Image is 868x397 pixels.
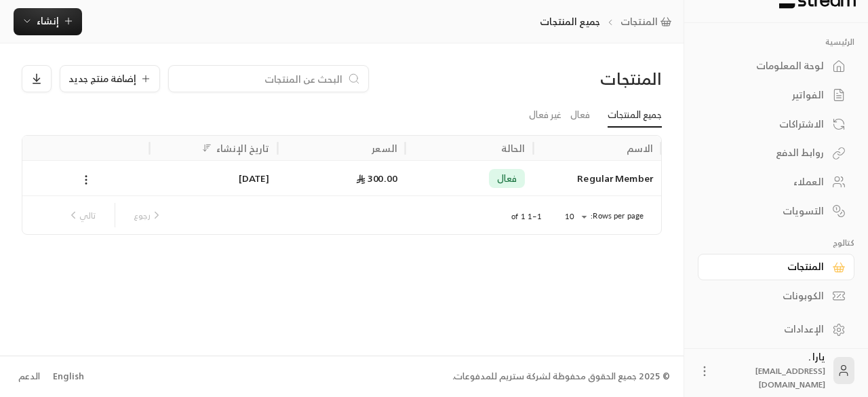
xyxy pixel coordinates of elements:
[715,88,824,102] div: الفواتير
[566,68,662,90] div: المنتجات
[53,370,84,383] div: English
[497,172,517,185] span: فعال
[715,146,824,159] div: روابط الدفع
[541,161,653,195] div: Regular Member
[698,53,854,79] a: لوحة المعلومات
[501,140,526,157] div: الحالة
[715,117,824,131] div: الاشتراكات
[177,71,342,86] input: البحث عن المنتجات
[14,364,44,389] a: الدعم
[511,211,542,222] p: 1–1 of 1
[715,175,824,189] div: العملاء
[216,140,269,157] div: تاريخ الإنشاء
[698,316,854,343] a: الإعدادات
[698,140,854,166] a: روابط الدفع
[715,289,824,303] div: الكوبونات
[698,37,854,48] p: الرئيسية
[698,197,854,224] a: التسويات
[715,322,824,336] div: الإعدادات
[540,15,600,29] p: جميع المنتجات
[715,204,824,218] div: التسويات
[529,103,561,127] a: غير فعال
[755,364,825,392] span: [EMAIL_ADDRESS][DOMAIN_NAME]
[372,140,397,157] div: السعر
[158,161,270,195] div: [DATE]
[698,111,854,137] a: الاشتراكات
[698,283,854,309] a: الكوبونات
[558,208,591,225] div: 10
[719,350,825,391] div: يارا .
[60,65,160,92] button: إضافة منتج جديد
[608,103,662,128] a: جميع المنتجات
[627,140,654,157] div: الاسم
[452,370,670,383] div: © 2025 جميع الحقوق محفوظة لشركة ستريم للمدفوعات.
[68,74,136,83] span: إضافة منتج جديد
[698,254,854,280] a: المنتجات
[698,82,854,109] a: الفواتير
[199,140,215,156] button: Sort
[356,170,397,187] span: 300.00
[37,12,59,29] span: إنشاء
[698,238,854,248] p: كتالوج
[570,103,590,127] a: فعال
[715,59,824,73] div: لوحة المعلومات
[698,169,854,195] a: العملاء
[620,15,677,29] a: المنتجات
[14,8,82,35] button: إنشاء
[715,260,824,273] div: المنتجات
[591,210,644,221] p: Rows per page:
[540,15,676,29] nav: breadcrumb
